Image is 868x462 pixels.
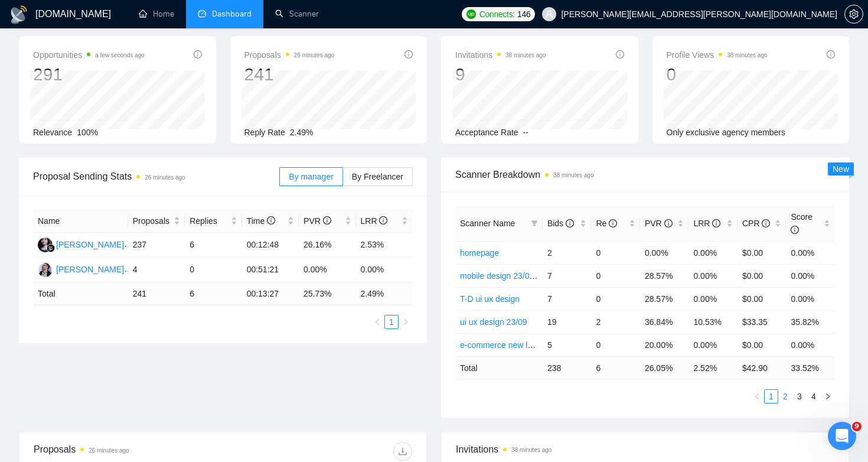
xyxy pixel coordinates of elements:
td: 00:12:48 [242,233,299,258]
iframe: Intercom live chat [828,422,856,450]
td: 2 [543,241,592,264]
li: Previous Page [370,315,384,329]
span: By manager [289,172,333,181]
span: info-circle [791,226,799,234]
span: CPR [742,219,770,228]
span: right [402,318,409,326]
div: [PERSON_NAME] [56,263,124,276]
button: download [393,442,412,461]
span: info-circle [664,219,673,227]
li: 4 [807,389,821,404]
div: [PERSON_NAME] [56,238,124,251]
td: 28.57% [640,287,689,310]
time: 38 minutes ago [553,172,593,178]
td: 4 [128,258,185,282]
button: setting [844,5,863,24]
time: 38 minutes ago [511,447,552,453]
time: 38 minutes ago [727,52,767,58]
span: Profile Views [667,48,768,62]
span: Scanner Name [460,219,515,228]
button: left [750,389,764,404]
td: 6 [591,356,640,379]
td: 0.00% [688,264,738,287]
time: 26 minutes ago [145,174,185,181]
span: setting [845,9,863,19]
span: Bids [547,219,574,228]
button: right [821,389,835,404]
td: 2.49 % [356,282,413,305]
span: filter [531,220,538,227]
td: 36.84% [640,310,689,333]
span: Proposal Sending Stats [33,169,279,184]
td: 5 [543,333,592,356]
td: 0 [591,287,640,310]
li: 1 [764,389,778,404]
td: $0.00 [738,287,787,310]
span: Invitations [456,442,834,457]
a: T-D ui ux design [460,294,520,304]
td: 7 [543,287,592,310]
a: setting [844,9,863,19]
span: 9 [852,422,862,431]
a: 1 [385,315,398,328]
td: 0.00% [299,258,355,282]
span: right [824,393,831,400]
td: 25.73 % [299,282,355,305]
span: dashboard [198,9,206,18]
span: New [833,164,849,174]
span: By Freelancer [352,172,403,181]
span: LRR [693,219,720,228]
img: upwork-logo.png [466,9,476,19]
a: homepage [460,248,499,258]
td: Total [33,282,128,305]
td: 35.82% [786,310,835,333]
td: $33.35 [738,310,787,333]
span: Invitations [455,48,546,62]
span: Connects: [479,8,515,21]
span: Time [247,216,275,226]
span: info-circle [762,219,770,227]
span: info-circle [194,50,202,58]
td: 0 [591,333,640,356]
span: filter [528,214,540,232]
span: info-circle [323,216,331,225]
img: logo [9,5,28,24]
a: 3 [793,390,806,403]
span: 146 [517,8,530,21]
a: mobile design 23/09 hook changed [460,271,588,281]
th: Replies [185,210,242,233]
span: Only exclusive agency members [667,128,786,137]
a: RS[PERSON_NAME] [38,239,124,249]
img: YH [38,262,53,277]
span: info-circle [712,219,720,227]
span: PVR [645,219,673,228]
span: download [394,447,412,456]
li: 3 [792,389,807,404]
td: 19 [543,310,592,333]
td: 0.00% [786,333,835,356]
a: ui ux design 23/09 [460,317,527,327]
td: Total [455,356,543,379]
td: $0.00 [738,264,787,287]
span: user [545,10,553,18]
span: Relevance [33,128,72,137]
div: 291 [33,63,145,86]
th: Proposals [128,210,185,233]
td: 6 [185,233,242,258]
span: info-circle [267,216,275,225]
span: -- [523,128,528,137]
span: Proposals [244,48,335,62]
td: 2.52 % [688,356,738,379]
a: 4 [807,390,820,403]
span: info-circle [827,50,835,58]
span: Acceptance Rate [455,128,518,137]
div: Proposals [34,442,223,461]
div: 241 [244,63,335,86]
span: LRR [361,216,388,226]
td: 241 [128,282,185,305]
td: $ 42.90 [738,356,787,379]
li: Previous Page [750,389,764,404]
td: 238 [543,356,592,379]
td: 28.57% [640,264,689,287]
td: 0.00% [688,333,738,356]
